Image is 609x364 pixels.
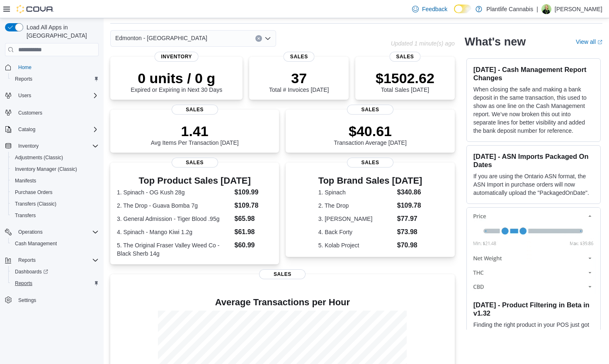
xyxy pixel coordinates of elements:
[12,187,56,197] a: Purchase Orders
[465,35,526,48] h2: What's new
[172,158,218,168] span: Sales
[473,301,594,317] h3: [DATE] - Product Filtering in Beta in v1.32
[541,4,551,14] div: Cassandra Gagnon
[376,70,434,86] p: $1502.62
[15,189,53,196] span: Purchase Orders
[8,175,102,187] button: Manifests
[12,278,36,288] a: Reports
[235,187,273,197] dd: $109.99
[12,239,99,249] span: Cash Management
[12,211,99,220] span: Transfers
[15,255,39,265] button: Reports
[318,228,394,236] dt: 4. Back Forty
[151,123,239,139] p: 1.41
[12,153,66,163] a: Adjustments (Classic)
[8,210,102,221] button: Transfers
[473,65,594,82] h3: [DATE] - Cash Management Report Changes
[15,227,46,237] button: Operations
[473,152,594,169] h3: [DATE] - ASN Imports Packaged On Dates
[15,76,32,82] span: Reports
[12,199,99,209] span: Transfers (Classic)
[318,176,422,186] h3: Top Brand Sales [DATE]
[8,152,102,163] button: Adjustments (Classic)
[473,172,594,197] p: If you are using the Ontario ASN format, the ASN Import in purchase orders will now automatically...
[18,257,36,263] span: Reports
[15,62,99,72] span: Home
[15,108,46,118] a: Customers
[18,143,39,149] span: Inventory
[576,38,602,45] a: View allExternal link
[2,124,102,135] button: Catalog
[12,153,99,163] span: Adjustments (Classic)
[2,140,102,152] button: Inventory
[117,228,231,236] dt: 4. Spinach - Mango Kiwi 1.2g
[12,74,99,84] span: Reports
[12,164,99,174] span: Inventory Manager (Classic)
[15,177,36,184] span: Manifests
[117,201,231,210] dt: 2. The Drop - Guava Bomba 7g
[12,211,39,220] a: Transfers
[255,35,262,42] button: Clear input
[8,238,102,249] button: Cash Management
[235,240,273,250] dd: $60.99
[318,188,394,196] dt: 1. Spinach
[117,188,231,196] dt: 1. Spinach - OG Kush 28g
[12,176,39,186] a: Manifests
[8,278,102,289] button: Reports
[376,70,434,93] div: Total Sales [DATE]
[2,90,102,101] button: Users
[8,187,102,198] button: Purchase Orders
[2,254,102,266] button: Reports
[2,294,102,306] button: Settings
[2,226,102,238] button: Operations
[397,201,422,211] dd: $109.78
[555,4,602,14] p: [PERSON_NAME]
[397,240,422,250] dd: $70.98
[269,70,329,93] div: Total # Invoices [DATE]
[347,158,393,168] span: Sales
[12,278,99,288] span: Reports
[8,266,102,278] a: Dashboards
[235,214,273,224] dd: $65.98
[15,91,34,101] button: Users
[397,227,422,237] dd: $73.98
[12,239,60,249] a: Cash Management
[8,198,102,210] button: Transfers (Classic)
[15,295,39,305] a: Settings
[15,141,42,151] button: Inventory
[2,61,102,73] button: Home
[15,62,35,72] a: Home
[486,4,533,14] p: Plantlife Cannabis
[117,241,231,258] dt: 5. The Original Fraser Valley Weed Co - Black Sherb 14g
[5,58,99,328] nav: Complex example
[473,85,594,135] p: When closing the safe and making a bank deposit in the same transaction, this used to show as one...
[269,70,329,86] p: 37
[8,163,102,175] button: Inventory Manager (Classic)
[347,105,393,115] span: Sales
[397,187,422,197] dd: $340.86
[12,187,99,197] span: Purchase Orders
[334,123,407,139] p: $40.61
[15,212,36,219] span: Transfers
[23,23,99,40] span: Load All Apps in [GEOGRAPHIC_DATA]
[131,70,222,86] p: 0 units / 0 g
[15,91,99,101] span: Users
[15,166,77,172] span: Inventory Manager (Classic)
[131,70,222,93] div: Expired or Expiring in Next 30 Days
[389,52,420,62] span: Sales
[154,52,199,62] span: Inventory
[15,125,99,134] span: Catalog
[18,297,36,304] span: Settings
[115,33,207,43] span: Edmonton - [GEOGRAPHIC_DATA]
[12,267,99,277] span: Dashboards
[18,229,43,235] span: Operations
[117,297,448,307] h4: Average Transactions per Hour
[391,40,455,47] p: Updated 1 minute(s) ago
[17,5,54,13] img: Cova
[454,5,471,13] input: Dark Mode
[318,241,394,249] dt: 5. Kolab Project
[172,105,218,115] span: Sales
[18,110,42,116] span: Customers
[409,1,451,17] a: Feedback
